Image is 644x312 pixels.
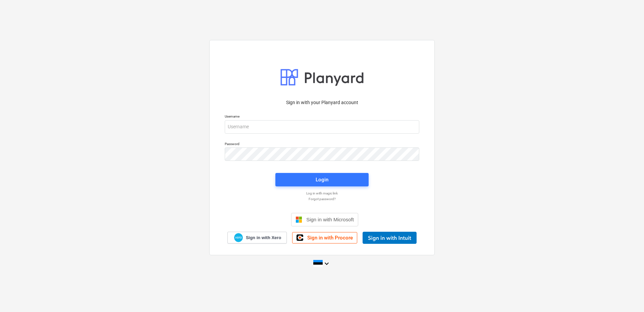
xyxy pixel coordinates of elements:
[225,120,419,134] input: Username
[323,260,331,268] i: keyboard_arrow_down
[225,114,419,120] p: Username
[275,173,369,186] button: Login
[306,217,354,222] span: Sign in with Microsoft
[225,99,419,106] p: Sign in with your Planyard account
[221,191,423,195] a: Log in with magic link
[246,235,281,241] span: Sign in with Xero
[292,232,357,243] a: Sign in with Procore
[227,232,287,243] a: Sign in with Xero
[307,235,353,241] span: Sign in with Procore
[234,233,243,242] img: Xero logo
[225,142,419,147] p: Password
[296,216,302,223] img: Microsoft logo
[316,175,328,184] div: Login
[221,197,423,201] a: Forgot password?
